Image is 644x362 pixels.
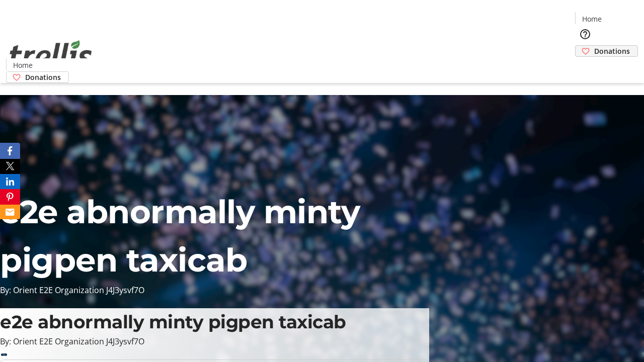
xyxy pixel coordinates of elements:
[576,14,608,24] a: Home
[575,45,638,57] a: Donations
[13,60,33,70] span: Home
[6,71,69,83] a: Donations
[25,72,61,82] span: Donations
[6,29,96,79] img: Orient E2E Organization J4J3ysvf7O's Logo
[582,14,602,24] span: Home
[575,57,595,77] button: Cart
[7,60,39,70] a: Home
[594,46,630,56] span: Donations
[575,24,595,44] button: Help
